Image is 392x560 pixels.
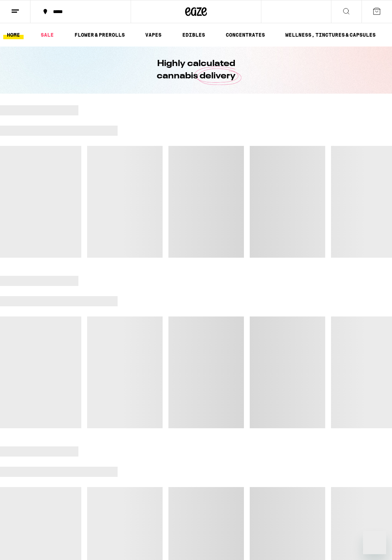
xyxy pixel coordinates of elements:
a: EDIBLES [179,30,209,39]
a: HOME [3,30,24,39]
a: SALE [37,30,57,39]
a: WELLNESS, TINCTURES & CAPSULES [282,30,379,39]
iframe: Button to launch messaging window [363,531,386,554]
a: CONCENTRATES [222,30,269,39]
a: FLOWER & PREROLLS [71,30,128,39]
h1: Highly calculated cannabis delivery [136,58,256,82]
a: VAPES [142,30,165,39]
